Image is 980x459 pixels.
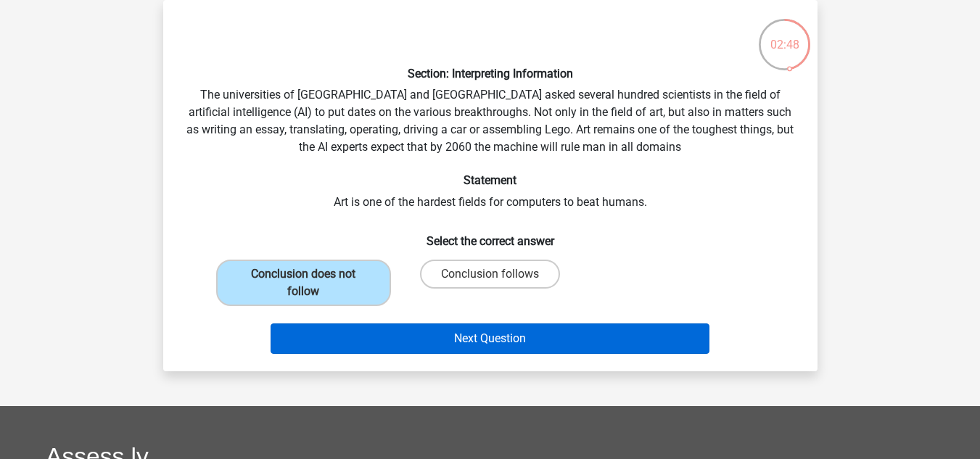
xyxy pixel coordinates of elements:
div: 02:48 [757,17,812,54]
button: Next Question [271,323,709,354]
label: Conclusion does not follow [216,260,391,306]
h6: Select the correct answer [186,223,794,248]
h6: Statement [186,173,794,187]
label: Conclusion follows [420,260,560,289]
div: The universities of [GEOGRAPHIC_DATA] and [GEOGRAPHIC_DATA] asked several hundred scientists in t... [169,12,812,360]
h6: Section: Interpreting Information [186,67,794,80]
